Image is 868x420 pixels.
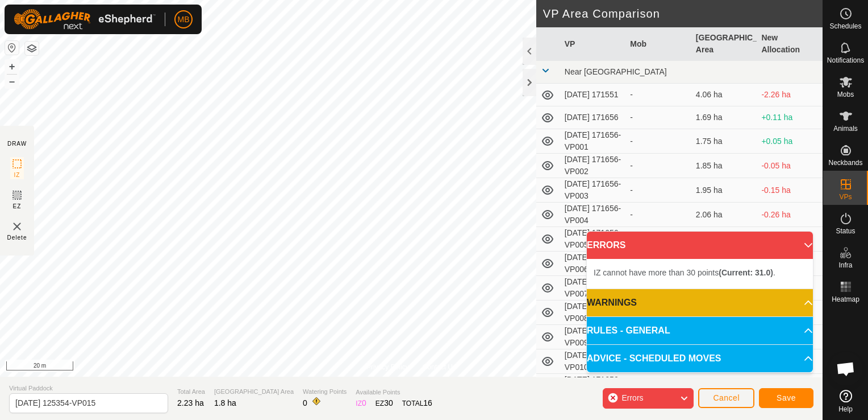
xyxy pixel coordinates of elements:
span: Status [836,228,855,234]
th: [GEOGRAPHIC_DATA] Area [691,27,757,61]
th: VP [560,27,626,61]
td: -0.05 ha [757,154,823,178]
div: TOTAL [402,397,432,409]
td: +0.11 ha [757,106,823,129]
span: 30 [384,398,393,407]
div: - [630,135,687,147]
button: + [5,60,19,73]
span: WARNINGS [587,296,637,310]
p-accordion-header: RULES - GENERAL [587,317,813,344]
button: Map Layers [25,42,39,55]
span: 1.8 ha [214,398,236,407]
span: Help [838,406,853,413]
span: MB [178,14,190,26]
span: Total Area [177,387,205,397]
th: New Allocation [757,27,823,61]
td: -0.15 ha [757,178,823,203]
span: Animals [833,125,858,132]
td: [DATE] 171656-VP001 [560,129,626,154]
div: - [630,209,687,221]
span: 0 [303,398,307,407]
div: - [630,184,687,196]
td: [DATE] 171656-VP002 [560,154,626,178]
span: Errors [621,393,643,402]
td: 1.95 ha [691,178,757,203]
img: VP [10,220,24,233]
div: DRAW [7,139,27,148]
td: [DATE] 171656-VP008 [560,300,626,325]
span: 2.23 ha [177,398,204,407]
span: RULES - GENERAL [587,324,670,337]
td: 1.75 ha [691,129,757,154]
span: VPs [839,193,852,200]
p-accordion-header: ERRORS [587,232,813,259]
td: [DATE] 171656-VP007 [560,276,626,300]
button: – [5,75,19,88]
a: Contact Us [423,362,456,372]
span: 0 [362,398,366,407]
td: [DATE] 171656-VP009 [560,325,626,349]
td: 2.06 ha [691,203,757,227]
button: Cancel [698,388,754,408]
span: ERRORS [587,238,625,252]
span: Save [777,393,796,402]
h2: VP Area Comparison [543,7,823,20]
div: EZ [375,397,393,409]
td: 4.06 ha [691,84,757,106]
td: -0.26 ha [757,203,823,227]
td: 1.69 ha [691,106,757,129]
td: [DATE] 171656-VP004 [560,203,626,227]
td: +0.05 ha [757,129,823,154]
p-accordion-header: ADVICE - SCHEDULED MOVES [587,345,813,372]
td: 2.9 ha [691,374,757,398]
span: Watering Points [303,387,347,397]
td: -2.26 ha [757,84,823,106]
span: IZ cannot have more than 30 points . [594,268,775,277]
button: Reset Map [5,41,19,55]
td: [DATE] 171656-VP011 [560,374,626,398]
span: IZ [14,171,20,179]
td: [DATE] 171656 [560,106,626,129]
span: 16 [423,398,432,407]
span: Schedules [829,23,861,30]
a: Help [823,385,868,417]
td: [DATE] 171656-VP010 [560,349,626,374]
td: 1.85 ha [691,154,757,178]
td: [DATE] 171656-VP005 [560,227,626,252]
div: - [630,89,687,101]
td: 2.17 ha [691,227,757,252]
td: [DATE] 171656-VP003 [560,178,626,203]
span: EZ [13,202,22,211]
span: ADVICE - SCHEDULED MOVES [587,352,721,365]
div: IZ [356,397,366,409]
span: Notifications [827,57,864,64]
td: [DATE] 171656-VP006 [560,252,626,276]
span: Near [GEOGRAPHIC_DATA] [565,67,667,76]
td: -0.37 ha [757,227,823,252]
span: Virtual Paddock [9,384,168,393]
span: Mobs [837,91,854,98]
b: (Current: 31.0) [719,268,773,277]
a: Privacy Policy [366,362,409,372]
p-accordion-content: ERRORS [587,259,813,289]
img: Gallagher Logo [14,9,156,30]
div: - [630,160,687,172]
span: Infra [838,262,852,269]
span: Neckbands [828,159,862,166]
td: [DATE] 171551 [560,84,626,106]
span: [GEOGRAPHIC_DATA] Area [214,387,294,397]
th: Mob [625,27,691,61]
span: Heatmap [832,296,859,303]
button: Save [759,388,813,408]
div: - [630,112,687,123]
span: Available Points [356,388,432,397]
td: -1.1 ha [757,374,823,398]
p-accordion-header: WARNINGS [587,289,813,316]
a: Open chat [829,352,863,386]
span: Delete [7,233,27,242]
span: Cancel [713,393,740,402]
